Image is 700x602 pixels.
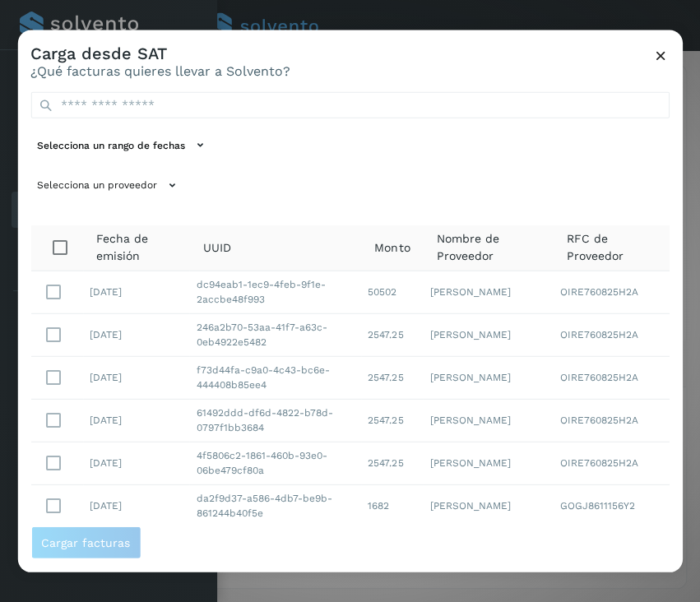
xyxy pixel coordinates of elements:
[374,238,410,256] span: Monto
[41,536,130,548] span: Cargar facturas
[30,132,216,159] button: Selecciona un rango de fechas
[554,313,670,356] td: OIRE760825H2A
[423,484,554,527] td: [PERSON_NAME]
[83,442,190,484] td: [DATE]
[361,399,423,442] td: 2547.25
[554,442,670,484] td: OIRE760825H2A
[30,526,141,558] button: Cargar facturas
[83,313,190,356] td: [DATE]
[30,63,290,79] p: ¿Qué facturas quieres llevar a Solvento?
[83,399,190,442] td: [DATE]
[190,442,361,484] td: 4f5806c2-1861-460b-93e0-06be479cf80a
[423,356,554,399] td: [PERSON_NAME]
[83,484,190,527] td: [DATE]
[423,399,554,442] td: [PERSON_NAME]
[96,230,177,265] span: Fecha de emisión
[190,271,361,313] td: dc94eab1-1ec9-4feb-9f1e-2accbe48f993
[361,271,423,313] td: 50502
[190,313,361,356] td: 246a2b70-53aa-41f7-a63c-0eb4922e5482
[83,271,190,313] td: [DATE]
[554,356,670,399] td: OIRE760825H2A
[190,356,361,399] td: f73d44fa-c9a0-4c43-bc6e-444408b85ee4
[554,271,670,313] td: OIRE760825H2A
[361,442,423,484] td: 2547.25
[361,356,423,399] td: 2547.25
[30,44,290,63] h3: Carga desde SAT
[30,172,188,199] button: Selecciona un proveedor
[361,313,423,356] td: 2547.25
[567,230,656,265] span: RFC de Proveedor
[423,442,554,484] td: [PERSON_NAME]
[554,484,670,527] td: GOGJ8611156Y2
[361,484,423,527] td: 1682
[190,484,361,527] td: da2f9d37-a586-4db7-be9b-861244b40f5e
[203,238,231,256] span: UUID
[423,271,554,313] td: [PERSON_NAME]
[423,313,554,356] td: [PERSON_NAME]
[436,230,540,265] span: Nombre de Proveedor
[190,399,361,442] td: 61492ddd-df6d-4822-b78d-0797f1bb3684
[554,399,670,442] td: OIRE760825H2A
[83,356,190,399] td: [DATE]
